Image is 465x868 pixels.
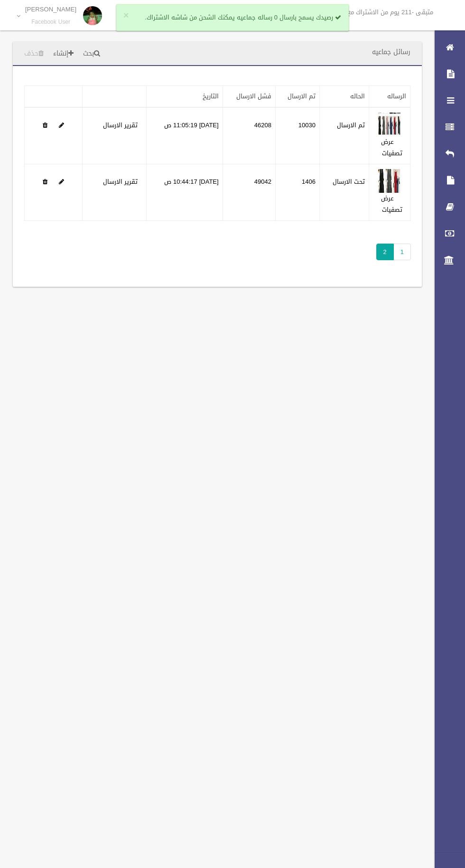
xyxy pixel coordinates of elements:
td: 10030 [275,107,319,164]
p: [PERSON_NAME] [25,6,76,13]
header: رسائل جماعيه [361,43,422,61]
a: تم الارسال [288,90,316,102]
label: تم الارسال [337,120,365,131]
small: Facebook User [25,19,76,26]
td: [DATE] 10:44:17 ص [146,164,223,221]
a: 1 [393,244,411,260]
a: إنشاء [49,45,77,63]
a: فشل الارسال [236,90,271,102]
a: Edit [378,176,401,188]
button: × [123,11,129,20]
img: 638914575653945870.jpg [378,113,401,136]
a: التاريخ [203,90,219,102]
th: الحاله [319,86,369,108]
img: 638922339758928853.jpg [378,169,401,193]
span: 2 [376,244,394,260]
div: رصيدك يسمح بارسال 0 رساله جماعيه يمكنك الشحن من شاشه الاشتراك. [116,4,349,31]
label: تحت الارسال [333,176,365,188]
a: Edit [59,176,64,188]
a: تقرير الارسال [103,119,138,131]
a: Edit [378,119,401,131]
a: Edit [59,119,64,131]
td: 49042 [223,164,275,221]
td: [DATE] 11:05:19 ص [146,107,223,164]
td: 46208 [223,107,275,164]
a: تقرير الارسال [103,176,138,188]
a: بحث [79,45,104,63]
td: 1406 [275,164,319,221]
a: عرض تصفيات [381,192,402,216]
th: الرساله [369,86,410,108]
a: عرض تصفيات [381,136,402,159]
